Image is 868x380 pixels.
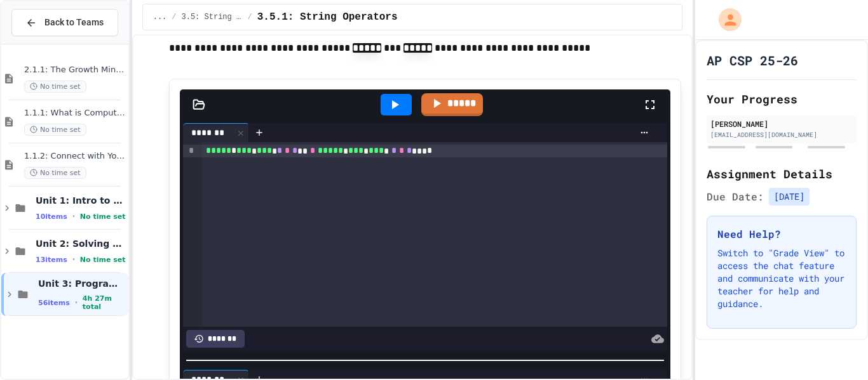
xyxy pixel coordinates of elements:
div: [PERSON_NAME] [710,118,853,129]
h2: Your Progress [707,90,857,108]
h3: Need Help? [717,226,846,242]
span: Back to Teams [44,16,104,29]
span: Unit 1: Intro to Computer Science [36,195,126,206]
span: • [72,211,75,221]
span: Unit 2: Solving Problems in Computer Science [36,238,126,249]
span: No time set [80,256,126,264]
span: 4h 27m total [83,294,126,311]
span: 2.1.1: The Growth Mindset [24,65,126,75]
span: Due Date: [707,189,764,204]
span: No time set [24,81,86,93]
span: Unit 3: Programming with Python [38,278,126,289]
h1: AP CSP 25-26 [707,51,798,69]
span: No time set [24,124,86,136]
p: Switch to "Grade View" to access the chat feature and communicate with your teacher for help and ... [717,247,846,310]
span: / [248,12,252,22]
span: 3.5.1: String Operators [257,10,398,25]
span: ... [153,12,167,22]
span: 10 items [36,213,67,221]
span: 1.1.2: Connect with Your World [24,151,126,162]
span: 1.1.1: What is Computer Science? [24,108,126,119]
span: 13 items [36,256,67,264]
button: Back to Teams [11,9,118,36]
span: [DATE] [769,188,810,206]
span: • [75,298,78,308]
span: 3.5: String Operators [182,12,243,22]
span: • [72,254,75,265]
span: No time set [24,167,86,179]
span: No time set [80,213,126,221]
div: [EMAIL_ADDRESS][DOMAIN_NAME] [710,130,853,140]
span: 56 items [38,299,70,307]
span: / [172,12,176,22]
div: My Account [705,5,745,34]
h2: Assignment Details [707,165,857,183]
